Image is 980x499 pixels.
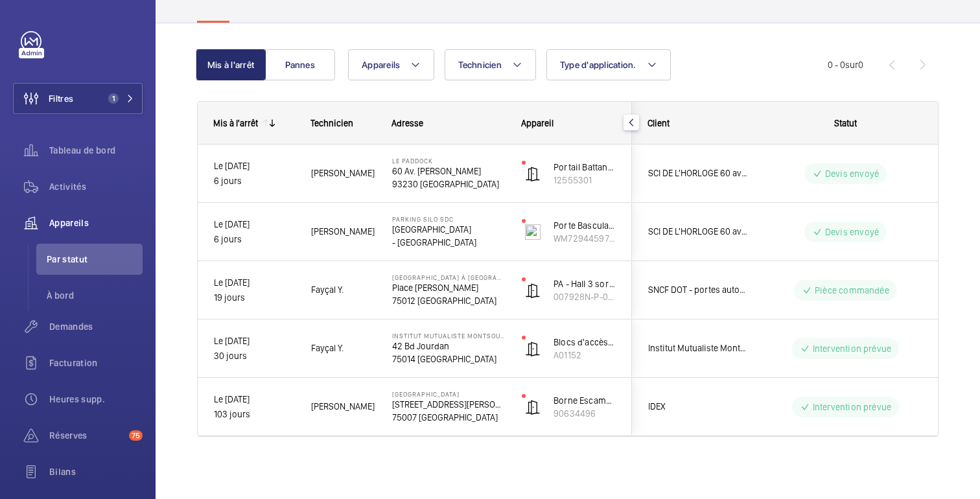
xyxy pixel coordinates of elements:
[825,227,879,237] font: Devis envoyé
[554,395,711,406] font: Borne Escamotable Côté Grande Portes
[214,161,250,171] font: Le [DATE]
[49,467,76,477] font: Bilans
[554,162,637,172] font: Portail Battant Sortie
[554,408,596,419] font: 90634496
[49,181,86,192] font: Activités
[445,49,536,80] button: Technicien
[311,401,375,412] font: [PERSON_NAME]
[392,332,511,340] font: Institut Mutualiste Montsouris
[648,168,916,178] font: SCI DE L'HORLOGE 60 av [PERSON_NAME] 93320 [GEOGRAPHIC_DATA]
[214,394,250,404] font: Le [DATE]
[825,168,879,179] font: Devis envoyé
[214,409,250,419] font: 103 jours
[392,354,496,364] font: 75014 [GEOGRAPHIC_DATA]
[834,118,857,128] font: Statut
[813,402,891,412] font: Intervention prévue
[13,83,143,114] button: Filtres1
[560,60,636,70] font: Type d'application.
[207,60,254,70] font: Mis à l'arrêt
[49,430,87,441] font: Réserves
[554,292,638,302] font: 007928N-P-0-14-0-11
[546,49,671,80] button: Type d'application.
[391,118,423,128] font: Adresse
[213,118,258,128] font: Mis à l'arrêt
[525,283,541,298] img: automatic_door.svg
[49,145,115,156] font: Tableau de bord
[348,49,434,80] button: Appareils
[525,399,541,415] img: automatic_door.svg
[49,218,89,228] font: Appareils
[49,358,98,368] font: Facturation
[458,60,502,70] font: Technicien
[132,431,140,440] font: 75
[214,176,242,186] font: 6 jours
[525,341,541,356] img: automatic_door.svg
[311,226,375,237] font: [PERSON_NAME]
[392,283,478,293] font: Place [PERSON_NAME]
[554,233,659,244] font: WM72944597 - #11477852
[647,118,670,128] font: Client
[265,49,335,80] button: Pannes
[362,60,400,70] font: Appareils
[845,60,858,70] font: sur
[392,390,460,398] font: [GEOGRAPHIC_DATA]
[392,341,449,351] font: 42 Bd Jourdan
[392,179,499,189] font: 93230 [GEOGRAPHIC_DATA]
[392,166,481,176] font: 60 Av. [PERSON_NAME]
[392,237,476,248] font: - [GEOGRAPHIC_DATA]
[214,292,245,303] font: 19 jours
[392,215,454,223] font: Parking Silo SDC
[214,336,250,346] font: Le [DATE]
[310,118,353,128] font: Technicien
[392,399,530,410] font: [STREET_ADDRESS][PERSON_NAME]
[648,343,765,353] font: Institut Mutualiste Montsouris
[648,284,776,295] font: SNCF DOT - portes automatiques
[521,118,554,128] font: Appareil
[828,60,845,70] font: 0 - 0
[525,166,541,181] img: automatic_door.svg
[554,175,592,185] font: 12555301
[214,277,250,288] font: Le [DATE]
[858,60,863,70] font: 0
[554,220,693,231] font: Porte Basculante Sortie (droite int)
[214,219,250,229] font: Le [DATE]
[554,337,800,347] font: Blocs d'accès 9,10,11 - BESAM Power Swing - Battante 2 portes
[49,394,105,404] font: Heures supp.
[648,226,916,237] font: SCI DE L'HORLOGE 60 av [PERSON_NAME] 93320 [GEOGRAPHIC_DATA]
[311,284,344,295] font: Fayçal Y.
[112,94,115,103] font: 1
[813,343,891,354] font: Intervention prévue
[49,321,93,332] font: Demandes
[196,49,266,80] button: Mis à l'arrêt
[392,412,498,423] font: 75007 [GEOGRAPHIC_DATA]
[47,254,88,264] font: Par statut
[214,351,247,361] font: 30 jours
[311,343,344,353] font: Fayçal Y.
[392,157,433,165] font: Le Paddock
[525,224,541,240] img: tilting_door.svg
[392,296,496,306] font: 75012 [GEOGRAPHIC_DATA]
[392,224,471,235] font: [GEOGRAPHIC_DATA]
[554,350,581,360] font: A01152
[285,60,315,70] font: Pannes
[554,279,755,289] font: PA - Hall 3 sortie Objet trouvé et consigne (ex PA11)
[648,401,666,412] font: IDEX
[392,273,535,281] font: [GEOGRAPHIC_DATA] à [GEOGRAPHIC_DATA]
[49,93,73,104] font: Filtres
[311,168,375,178] font: [PERSON_NAME]
[214,234,242,244] font: 6 jours
[47,290,74,301] font: À bord
[815,285,889,296] font: Pièce commandée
